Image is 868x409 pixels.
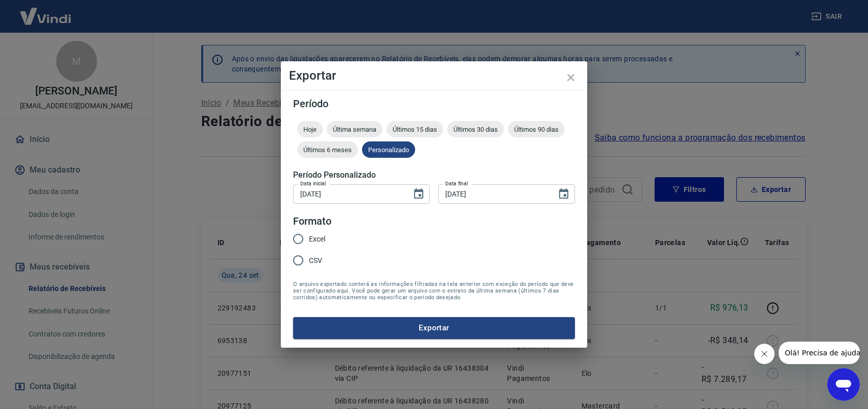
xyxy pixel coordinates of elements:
span: Excel [309,234,325,245]
div: Últimos 90 dias [508,121,565,137]
span: Últimos 30 dias [447,126,504,133]
div: Últimos 30 dias [447,121,504,137]
span: CSV [309,255,322,266]
legend: Formato [293,214,331,229]
input: DD/MM/YYYY [438,184,549,203]
h5: Período [293,99,575,109]
iframe: Botão para abrir a janela de mensagens [827,368,860,401]
button: close [559,65,583,90]
span: Última semana [327,126,382,133]
iframe: Fechar mensagem [754,344,775,364]
button: Choose date, selected date is 24 de set de 2025 [553,184,574,204]
div: Últimos 6 meses [297,141,358,158]
div: Personalizado [362,141,415,158]
span: Olá! Precisa de ajuda? [6,7,86,15]
div: Últimos 15 dias [387,121,443,137]
span: Últimos 90 dias [508,126,565,133]
span: Personalizado [362,146,415,154]
button: Choose date, selected date is 24 de set de 2025 [408,184,429,204]
span: Últimos 6 meses [297,146,358,154]
h5: Período Personalizado [293,170,575,180]
h4: Exportar [289,69,579,82]
label: Data final [445,180,468,187]
span: Últimos 15 dias [387,126,443,133]
input: DD/MM/YYYY [293,184,404,203]
span: Hoje [297,126,323,133]
button: Exportar [293,317,575,339]
span: O arquivo exportado conterá as informações filtradas na tela anterior com exceção do período que ... [293,281,575,301]
div: Hoje [297,121,323,137]
iframe: Mensagem da empresa [779,342,860,364]
div: Última semana [327,121,382,137]
label: Data inicial [300,180,326,187]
